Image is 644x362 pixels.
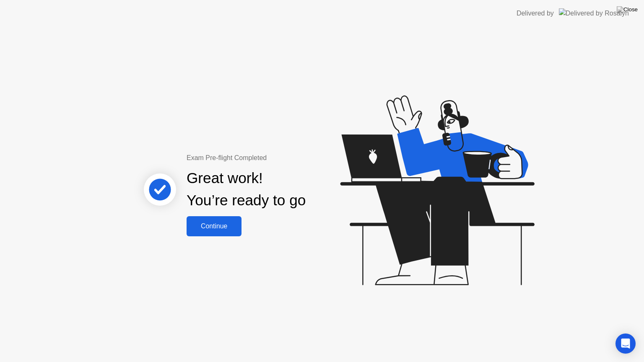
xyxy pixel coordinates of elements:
[559,8,629,18] img: Delivered by Rosalyn
[187,167,306,212] div: Great work! You’re ready to go
[615,334,636,354] div: Open Intercom Messenger
[517,8,554,18] div: Delivered by
[617,6,638,13] img: Close
[187,153,360,163] div: Exam Pre-flight Completed
[187,216,241,236] button: Continue
[189,222,239,230] div: Continue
